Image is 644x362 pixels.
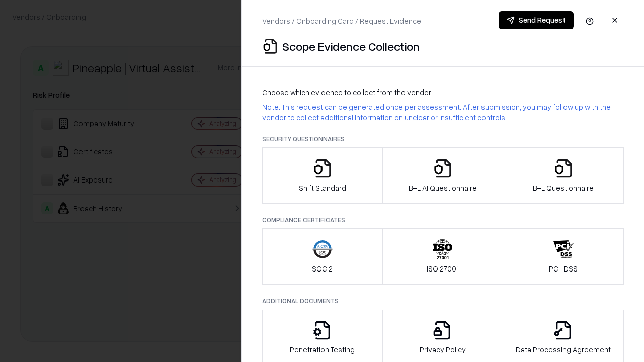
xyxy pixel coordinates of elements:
p: Scope Evidence Collection [282,38,420,54]
p: Vendors / Onboarding Card / Request Evidence [262,16,421,26]
button: Send Request [499,11,574,29]
p: B+L AI Questionnaire [409,183,477,193]
button: B+L AI Questionnaire [382,147,504,204]
p: Privacy Policy [420,344,466,355]
p: SOC 2 [312,263,333,274]
p: Penetration Testing [290,344,355,355]
p: PCI-DSS [549,263,578,274]
button: ISO 27001 [382,228,504,285]
p: Security Questionnaires [262,135,624,143]
p: Choose which evidence to collect from the vendor: [262,87,624,98]
p: Compliance Certificates [262,216,624,224]
p: Data Processing Agreement [516,344,611,355]
button: B+L Questionnaire [503,147,624,204]
p: Note: This request can be generated once per assessment. After submission, you may follow up with... [262,102,624,123]
button: PCI-DSS [503,228,624,285]
p: ISO 27001 [427,263,459,274]
p: Shift Standard [299,183,346,193]
p: Additional Documents [262,297,624,305]
p: B+L Questionnaire [533,183,594,193]
button: SOC 2 [262,228,383,285]
button: Shift Standard [262,147,383,204]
